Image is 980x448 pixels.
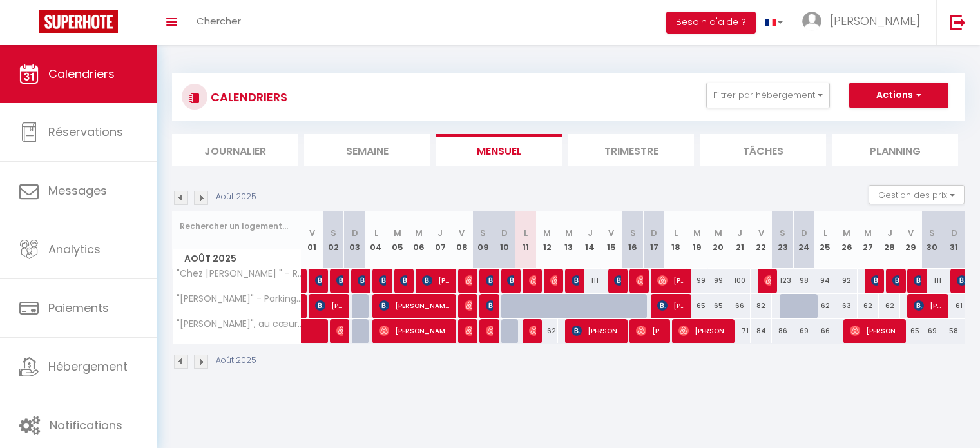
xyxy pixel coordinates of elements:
div: 65 [707,294,729,318]
div: 99 [707,269,729,293]
span: Réservations [48,124,123,140]
span: [PERSON_NAME] [315,293,343,318]
th: 10 [494,211,515,269]
th: 20 [707,211,729,269]
div: 69 [921,319,943,343]
abbr: S [630,227,636,239]
abbr: J [437,227,443,239]
div: 123 [772,269,793,293]
th: 07 [430,211,451,269]
div: 99 [686,269,707,293]
th: 23 [772,211,793,269]
th: 27 [858,211,879,269]
span: [PERSON_NAME] [572,268,579,293]
abbr: V [908,227,914,239]
span: [PERSON_NAME] [486,318,493,343]
th: 11 [515,211,537,269]
div: 111 [579,269,600,293]
abbr: J [588,227,593,239]
span: Tasha Quick [400,268,407,293]
input: Rechercher un logement... [180,215,294,238]
span: [PERSON_NAME] [636,318,664,343]
abbr: M [864,227,872,239]
div: 98 [793,269,814,293]
th: 16 [622,211,644,269]
th: 02 [323,211,344,269]
abbr: L [674,227,678,239]
span: [PERSON_NAME] [336,318,343,343]
span: [PERSON_NAME] [529,268,536,293]
div: 69 [793,319,814,343]
div: 86 [772,319,793,343]
span: Calendriers [48,66,115,82]
li: Mensuel [436,134,562,166]
li: Planning [832,134,958,166]
div: 66 [729,294,751,318]
th: 13 [558,211,579,269]
abbr: M [715,227,722,239]
th: 14 [579,211,600,269]
div: 94 [814,269,836,293]
abbr: V [309,227,315,239]
span: [PERSON_NAME] [830,13,920,29]
th: 12 [537,211,558,269]
span: [PERSON_NAME] [486,293,493,318]
span: Messages [48,182,107,199]
div: 62 [537,319,558,343]
span: "[PERSON_NAME]", au cœur du Troyes historique [175,319,303,329]
th: 09 [472,211,494,269]
button: Actions [849,83,948,108]
abbr: L [524,227,528,239]
div: 82 [751,294,772,318]
abbr: J [887,227,892,239]
span: [PERSON_NAME] den Hoed [358,268,365,293]
th: 30 [921,211,943,269]
th: 24 [793,211,814,269]
button: Gestion des prix [869,185,965,204]
div: 65 [900,319,921,343]
abbr: D [801,227,807,239]
span: [PERSON_NAME] [892,268,899,293]
abbr: S [780,227,785,239]
th: 29 [900,211,921,269]
abbr: V [608,227,614,239]
span: Paiements [48,300,109,316]
th: 15 [600,211,622,269]
span: Notifications [50,417,122,433]
th: 17 [644,211,665,269]
span: [PERSON_NAME] [657,293,686,318]
div: 62 [879,294,900,318]
span: [PERSON_NAME] [764,268,771,293]
th: 18 [665,211,686,269]
abbr: D [501,227,508,239]
th: 03 [344,211,365,269]
th: 19 [686,211,707,269]
span: Chercher [197,14,241,28]
span: [PERSON_NAME] File [529,318,536,343]
span: [PERSON_NAME] [678,318,728,343]
abbr: D [951,227,957,239]
abbr: D [651,227,657,239]
th: 28 [879,211,900,269]
div: 84 [751,319,772,343]
img: Super Booking [39,10,118,33]
span: [PERSON_NAME] [336,268,343,293]
span: [PERSON_NAME] [379,293,450,318]
abbr: S [331,227,336,239]
abbr: M [415,227,423,239]
div: 62 [814,294,836,318]
span: Août 2025 [173,249,301,268]
div: 65 [686,294,707,318]
button: Filtrer par hébergement [706,83,830,108]
th: 06 [408,211,430,269]
div: 92 [836,269,858,293]
div: 66 [814,319,836,343]
abbr: M [843,227,850,239]
abbr: M [394,227,401,239]
span: [PERSON_NAME] [871,268,878,293]
span: [PERSON_NAME] [486,268,493,293]
span: [PERSON_NAME] [614,268,621,293]
th: 26 [836,211,858,269]
img: ... [802,12,821,31]
span: [PERSON_NAME] [465,268,472,293]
